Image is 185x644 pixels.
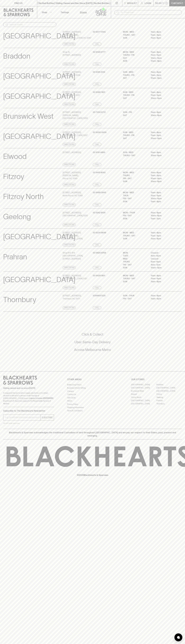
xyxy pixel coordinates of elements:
p: 11am – 8pm [151,274,175,277]
p: Sun - Thur [123,294,147,297]
p: SUN [123,280,147,283]
p: Login [145,2,151,5]
a: Braddon [156,383,182,386]
p: 11am – 9pm [151,134,175,137]
p: SUN - WED [123,71,147,74]
div: Call to action block [3,322,182,366]
p: 11am – 8pm [151,111,175,114]
p: FRI - SAT [123,214,147,217]
p: MON - THUR [123,211,147,214]
a: Directions [63,143,76,146]
a: Call [93,43,101,46]
p: MON - WED [123,171,147,174]
p: [GEOGRAPHIC_DATA] [3,71,75,82]
p: 03 9191 4850 [93,151,105,154]
p: SAT [123,137,147,140]
p: Thornbury [3,294,36,305]
a: Call [93,223,101,226]
p: OUR STORES [131,378,182,381]
p: THURS - FRI [123,94,147,97]
a: Directions [63,203,76,206]
a: Gift Cards [67,396,118,399]
p: Brunswick West [3,111,54,122]
p: THURS [123,260,147,263]
p: Shop 813-814 [GEOGRAPHIC_DATA] , [STREET_ADDRESS] [63,251,92,260]
p: SUN [123,237,147,240]
a: Terms & Conditions [67,409,118,412]
input: Search stores [10,23,54,27]
p: Stores [80,11,87,14]
p: Subscribe to The Blackhearts Newsletter [3,409,54,412]
p: [STREET_ADDRESS] , [GEOGRAPHIC_DATA] 3057 [63,131,88,137]
a: Contact Us [67,393,118,396]
p: Shop 15 , [STREET_ADDRESS] [63,51,81,57]
p: Braddon [3,51,30,62]
p: 10am – 8pm [151,214,175,217]
p: [STREET_ADDRESS] , [GEOGRAPHIC_DATA] 3121 [63,274,87,280]
p: 10am – 8pm [151,180,175,183]
p: 03 9380 1831 [93,91,105,94]
p: [STREET_ADDRESS] , [GEOGRAPHIC_DATA] 3220 [63,211,88,217]
a: Thornbury [156,402,182,405]
p: 03 6234 8696 [93,231,106,234]
a: Directions [63,223,76,226]
p: SUN - WED [123,151,147,154]
p: 11am – 8pm [151,36,175,39]
p: MON - WED [123,274,147,277]
p: 03 5242 8109 [93,211,105,214]
p: 11am – 8pm [151,294,175,297]
p: 11am – 8pm [151,237,175,240]
a: Directions [63,123,76,126]
p: SUN - FRI [123,111,147,114]
a: Call [93,306,101,309]
p: [STREET_ADDRESS] , Brunswick VIC 3057 [63,91,81,97]
p: 11am – 9pm [151,94,175,97]
p: 11am – 8pm [151,30,175,34]
p: 11am – 8pm [151,151,175,154]
p: 11am – 8pm [151,191,175,194]
p: [STREET_ADDRESS][PERSON_NAME] , [GEOGRAPHIC_DATA] 3055 [63,111,92,120]
p: Sibling owned and run since [DATE] [3,387,54,389]
a: Directions [63,306,76,309]
p: 03 9050 0659 [93,131,106,134]
a: [GEOGRAPHIC_DATA] [131,386,156,389]
p: [STREET_ADDRESS] , North Fitzroy VIC 3068 [63,191,83,197]
p: Closed – [151,257,175,260]
p: 11am – 9pm [151,297,175,300]
h5: Uber Same-Day Delivery [3,340,182,344]
p: THURS - FRI [123,134,147,137]
p: 11am – 9pm [151,54,175,57]
a: Fitzroy North [131,396,156,399]
a: [GEOGRAPHIC_DATA] [156,389,182,393]
p: 11am – 8pm [151,131,175,134]
p: 11am – 9pm [151,234,175,237]
p: 11am – 8pm [151,211,175,214]
button: SUBSCRIBE [41,415,54,420]
p: THUR [123,194,147,197]
p: [GEOGRAPHIC_DATA] [3,231,75,242]
a: Directions [63,183,76,186]
p: 11am – 9pm [151,74,175,77]
p: 11am – 8pm [151,200,175,203]
p: SUN [123,200,147,203]
a: Call [93,83,101,86]
p: [GEOGRAPHIC_DATA] [3,91,75,102]
a: Tastings [56,6,74,18]
a: Directions [63,243,76,246]
a: Call [93,63,101,66]
p: 10am – 9pm [151,137,175,140]
a: Prahran [156,399,182,402]
a: Call [93,203,101,206]
p: THURS [123,174,147,177]
p: [STREET_ADDRESS] , Brunswick VIC 3056 [63,71,81,77]
p: 11am – 8pm [151,71,175,74]
a: Directions [63,83,76,86]
a: [GEOGRAPHIC_DATA] [131,383,156,386]
a: Call [93,163,101,166]
h5: Click & Collect [3,332,182,337]
a: Call [93,266,101,269]
h5: Across Melbourne Metro [3,348,182,352]
a: Bottle Drop FAQ's [67,383,118,386]
p: [GEOGRAPHIC_DATA] [3,274,75,285]
a: Shipping Information [67,406,118,409]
